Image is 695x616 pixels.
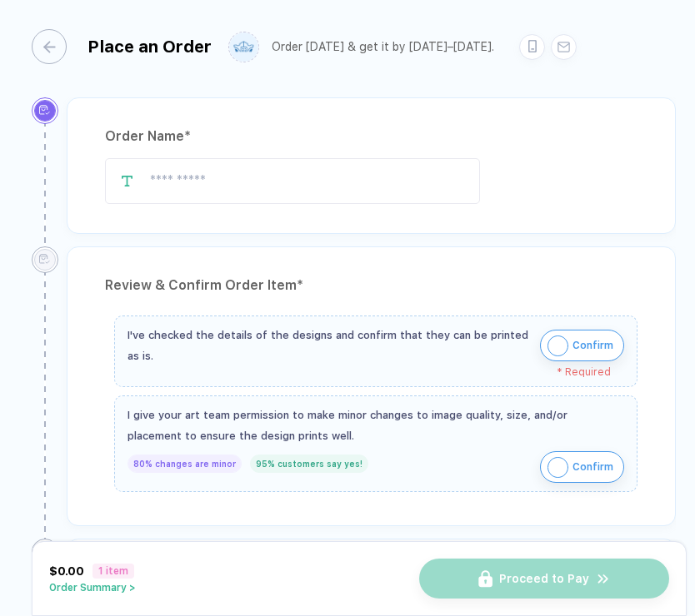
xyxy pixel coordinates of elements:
img: icon [547,457,568,478]
div: Review & Confirm Order Item [105,272,637,299]
img: user profile [229,32,258,62]
img: icon [547,335,568,356]
button: iconConfirm [540,330,624,361]
div: Place an Order [87,37,212,57]
div: I've checked the details of the designs and confirm that they can be printed as is. [127,325,532,366]
span: Confirm [572,454,613,480]
button: Order Summary > [49,582,136,594]
div: 80% changes are minor [127,455,242,473]
span: 1 item [92,564,134,579]
span: $0.00 [49,564,84,578]
div: I give your art team permission to make minor changes to image quality, size, and/or placement to... [127,405,624,446]
button: iconConfirm [540,451,624,483]
div: Order Name [105,123,637,150]
div: * Required [127,366,611,378]
div: 95% customers say yes! [250,455,368,473]
span: Confirm [572,332,613,359]
div: Order [DATE] & get it by [DATE]–[DATE]. [272,40,494,54]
